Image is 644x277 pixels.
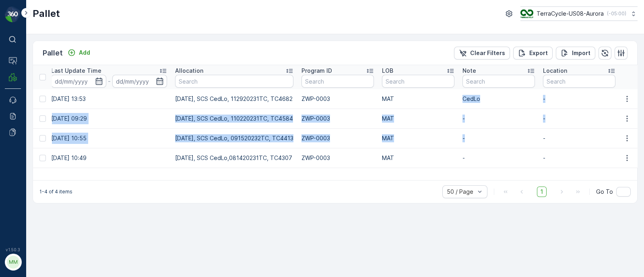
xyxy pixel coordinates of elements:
[112,75,167,88] input: dd/mm/yyyy
[537,187,547,197] span: 1
[382,115,454,123] p: MAT
[47,148,171,168] td: [DATE] 10:49
[462,75,535,88] input: Search
[382,134,454,142] p: MAT
[64,48,93,57] button: Add
[301,134,374,142] p: ZWP-0003
[462,67,476,75] p: Note
[462,134,535,142] p: -
[382,154,454,162] p: MAT
[39,115,46,122] div: Toggle Row Selected
[39,96,46,102] div: Toggle Row Selected
[543,75,615,88] input: Search
[462,154,535,162] p: -
[43,47,63,59] p: Pallet
[543,154,615,162] p: -
[543,134,615,142] p: -
[596,188,613,196] span: Go To
[301,67,332,75] p: Program ID
[51,67,101,75] p: Last Update Time
[301,95,374,103] p: ZWP-0003
[543,115,615,123] p: -
[382,67,393,75] p: LOB
[5,6,21,23] img: logo
[175,134,293,142] p: [DATE], SCS CedLo, 091520232TC, TC4413
[47,109,171,129] td: [DATE] 09:29
[39,155,46,161] div: Toggle Row Selected
[175,115,293,123] p: [DATE], SCS CedLo, 110220231TC, TC4584
[462,115,535,123] p: -
[572,49,590,57] p: Import
[462,95,535,103] p: CedLo
[47,89,171,109] td: [DATE] 13:53
[175,154,293,162] p: [DATE], SCS CedLo,081420231TC, TC4307
[470,49,505,57] p: Clear Filters
[39,135,46,142] div: Toggle Row Selected
[454,47,510,60] button: Clear Filters
[175,75,293,88] input: Search
[382,95,454,103] p: MAT
[543,95,615,103] p: -
[39,189,72,195] p: 1-4 of 4 items
[301,75,374,88] input: Search
[51,75,106,88] input: dd/mm/yyyy
[382,75,454,88] input: Search
[520,9,533,18] img: image_ci7OI47.png
[301,115,374,123] p: ZWP-0003
[529,49,548,57] p: Export
[7,256,20,269] div: MM
[175,95,293,103] p: [DATE], SCS CedLo, 112920231TC, TC4682
[556,47,595,60] button: Import
[5,254,21,271] button: MM
[607,10,626,17] p: ( -05:00 )
[543,67,567,75] p: Location
[520,6,638,21] button: TerraCycle-US08-Aurora(-05:00)
[5,247,21,252] span: v 1.50.3
[33,7,60,20] p: Pallet
[108,76,111,86] p: -
[175,67,203,75] p: Allocation
[79,49,90,57] p: Add
[513,47,553,60] button: Export
[301,154,374,162] p: ZWP-0003
[537,10,604,18] p: TerraCycle-US08-Aurora
[47,129,171,148] td: [DATE] 10:55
